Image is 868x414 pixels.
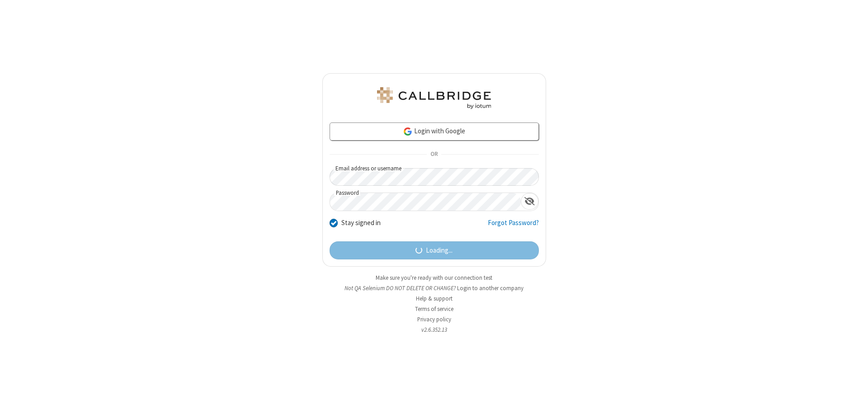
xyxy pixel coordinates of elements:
a: Make sure you're ready with our connection test [376,274,492,282]
span: Loading... [426,245,453,256]
a: Terms of service [415,305,453,313]
img: QA Selenium DO NOT DELETE OR CHANGE [375,87,493,109]
input: Email address or username [330,168,539,186]
li: Not QA Selenium DO NOT DELETE OR CHANGE? [322,284,546,292]
button: Loading... [330,241,539,259]
a: Privacy policy [417,315,451,323]
a: Login with Google [330,122,539,141]
img: google-icon.png [403,127,413,136]
input: Password [330,193,521,211]
li: v2.6.352.13 [322,325,546,334]
a: Forgot Password? [488,218,539,235]
button: Login to another company [457,284,524,292]
div: Show password [521,193,538,210]
label: Stay signed in [341,218,381,228]
a: Help & support [416,295,453,302]
span: OR [427,148,441,161]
